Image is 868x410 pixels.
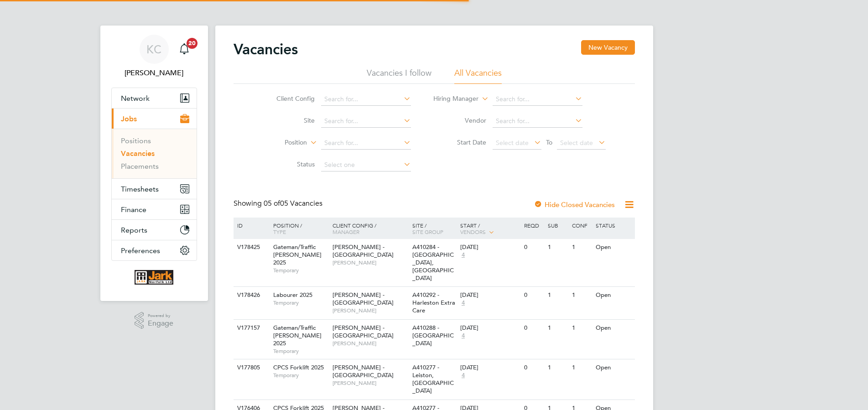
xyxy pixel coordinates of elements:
span: Network [121,94,150,103]
div: 1 [546,287,569,304]
a: Go to home page [111,270,197,285]
span: 20 [187,38,198,49]
span: A410288 - [GEOGRAPHIC_DATA] [412,324,454,347]
label: Position [255,138,307,147]
span: Powered by [148,312,173,320]
div: 0 [522,287,546,304]
button: Network [112,88,197,108]
a: KC[PERSON_NAME] [111,35,197,78]
div: 0 [522,359,546,376]
span: Gateman/Traffic [PERSON_NAME] 2025 [273,243,322,266]
span: Labourer 2025 [273,291,312,299]
nav: Main navigation [100,26,208,301]
div: 1 [570,320,593,337]
div: V177805 [235,359,267,376]
div: 1 [546,239,569,256]
label: Vendor [434,116,486,125]
div: ID [235,218,267,233]
span: Preferences [121,246,160,255]
div: V178426 [235,287,267,304]
a: Placements [121,162,159,171]
span: [PERSON_NAME] - [GEOGRAPHIC_DATA] [333,291,394,306]
div: Client Config / [330,218,410,239]
div: [DATE] [460,244,520,251]
div: Open [593,239,633,256]
span: Temporary [273,267,328,274]
input: Search for... [493,115,582,128]
span: Temporary [273,299,328,306]
a: Powered byEngage [135,312,173,329]
span: To [543,136,555,148]
div: [DATE] [460,291,520,299]
span: [PERSON_NAME] - [GEOGRAPHIC_DATA] [333,243,394,259]
div: 1 [570,239,593,256]
span: Select date [496,139,529,147]
span: 4 [460,372,466,379]
div: Start / [458,218,522,240]
a: Positions [121,136,151,145]
h2: Vacancies [234,40,298,58]
span: Timesheets [121,185,159,193]
div: Position / [266,218,330,239]
div: 0 [522,320,546,337]
span: Reports [121,226,147,234]
div: 0 [522,239,546,256]
span: A410277 - Leiston, [GEOGRAPHIC_DATA] [412,363,454,394]
span: 4 [460,251,466,259]
span: [PERSON_NAME] [333,307,408,314]
a: 20 [175,35,193,64]
span: Temporary [273,372,328,379]
label: Hiring Manager [426,94,478,104]
label: Client Config [262,94,315,103]
button: Timesheets [112,179,197,199]
span: A410284 - [GEOGRAPHIC_DATA], [GEOGRAPHIC_DATA] [412,243,454,282]
div: [DATE] [460,324,520,332]
span: [PERSON_NAME] - [GEOGRAPHIC_DATA] [333,363,394,379]
input: Select one [321,159,411,171]
span: [PERSON_NAME] [333,379,408,387]
div: Jobs [112,129,197,178]
input: Search for... [493,93,582,106]
span: Vendors [460,228,486,235]
span: Engage [148,320,173,327]
div: 1 [570,287,593,304]
span: Gateman/Traffic [PERSON_NAME] 2025 [273,324,322,347]
label: Start Date [434,138,486,146]
span: Temporary [273,348,328,355]
a: Vacancies [121,149,155,158]
span: [PERSON_NAME] [333,340,408,347]
input: Search for... [321,115,411,128]
span: Select date [560,139,593,147]
input: Search for... [321,93,411,106]
input: Search for... [321,137,411,150]
span: CPCS Forklift 2025 [273,363,324,371]
button: New Vacancy [581,40,635,55]
div: Sub [546,218,569,233]
div: 1 [546,359,569,376]
span: [PERSON_NAME] [333,259,408,266]
span: Type [273,228,286,235]
div: Status [593,218,633,233]
li: All Vacancies [454,67,502,84]
span: 4 [460,299,466,307]
span: 4 [460,332,466,340]
div: Open [593,287,633,304]
span: [PERSON_NAME] - [GEOGRAPHIC_DATA] [333,324,394,339]
div: Open [593,359,633,376]
button: Jobs [112,109,197,129]
span: KC [146,43,161,55]
span: Site Group [412,228,443,235]
span: A410292 - Harleston Extra Care [412,291,455,314]
span: Kelly Cartwright [111,67,197,78]
span: Jobs [121,114,137,123]
div: 1 [546,320,569,337]
button: Finance [112,199,197,219]
div: Reqd [522,218,546,233]
div: 1 [570,359,593,376]
div: Site / [410,218,458,239]
label: Hide Closed Vacancies [534,200,615,209]
img: corerecruiter-logo-retina.png [135,270,173,285]
label: Status [262,160,315,168]
div: [DATE] [460,364,520,372]
div: Open [593,320,633,337]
